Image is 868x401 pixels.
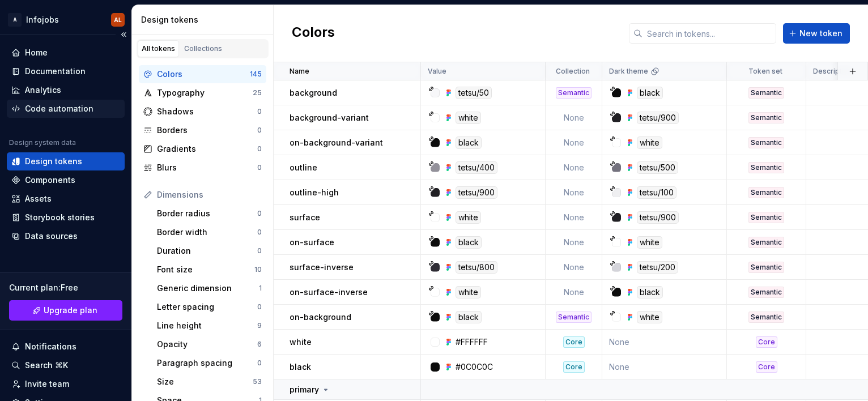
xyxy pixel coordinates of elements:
[290,384,319,395] p: primary
[637,186,676,199] div: tetsu/100
[637,87,663,99] div: black
[25,84,61,96] div: Analytics
[813,67,852,76] p: Description
[7,208,125,227] a: Storybook stories
[756,361,777,373] div: Core
[290,112,369,123] p: background-variant
[637,211,679,224] div: tetsu/900
[257,359,262,368] div: 0
[748,162,784,173] div: Semantic
[139,103,266,121] a: Shadows0
[254,265,262,274] div: 10
[290,67,309,76] p: Name
[292,23,335,44] h2: Colors
[290,237,334,248] p: on-surface
[290,187,339,198] p: outline-high
[44,305,97,316] span: Upgrade plan
[546,255,602,280] td: None
[556,67,590,76] p: Collection
[637,136,662,149] div: white
[456,186,497,199] div: tetsu/900
[184,44,222,53] div: Collections
[157,245,257,257] div: Duration
[157,301,257,313] div: Letter spacing
[748,187,784,198] div: Semantic
[157,208,257,219] div: Border radius
[748,67,782,76] p: Token set
[157,339,257,350] div: Opacity
[290,137,383,148] p: on-background-variant
[152,204,266,223] a: Border radius0
[157,320,257,331] div: Line height
[2,7,129,32] button: AInfojobsAL
[25,378,69,390] div: Invite team
[152,223,266,241] a: Border width0
[748,237,784,248] div: Semantic
[456,136,482,149] div: black
[157,143,257,155] div: Gradients
[25,193,52,204] div: Assets
[556,87,592,99] div: Semantic
[783,23,850,44] button: New token
[456,286,481,298] div: white
[257,246,262,255] div: 0
[456,361,493,373] div: #0C0C0C
[748,262,784,273] div: Semantic
[609,67,648,76] p: Dark theme
[257,302,262,312] div: 0
[152,242,266,260] a: Duration0
[157,106,257,117] div: Shadows
[141,14,269,25] div: Design tokens
[142,44,175,53] div: All tokens
[152,354,266,372] a: Paragraph spacing0
[25,341,76,352] div: Notifications
[546,205,602,230] td: None
[157,87,253,99] div: Typography
[25,103,93,114] div: Code automation
[9,300,122,321] button: Upgrade plan
[290,361,311,373] p: black
[139,84,266,102] a: Typography25
[456,311,482,323] div: black
[7,152,125,170] a: Design tokens
[157,283,259,294] div: Generic dimension
[253,377,262,386] div: 53
[257,163,262,172] div: 0
[157,162,257,173] div: Blurs
[152,335,266,353] a: Opacity6
[456,211,481,224] div: white
[152,261,266,279] a: Font size10
[139,121,266,139] a: Borders0
[748,112,784,123] div: Semantic
[152,298,266,316] a: Letter spacing0
[9,138,76,147] div: Design system data
[114,15,122,24] div: AL
[456,161,497,174] div: tetsu/400
[748,312,784,323] div: Semantic
[456,112,481,124] div: white
[157,69,250,80] div: Colors
[290,162,317,173] p: outline
[546,180,602,205] td: None
[152,317,266,335] a: Line height9
[25,66,86,77] div: Documentation
[602,330,727,355] td: None
[290,287,368,298] p: on-surface-inverse
[556,312,592,323] div: Semantic
[25,174,75,186] div: Components
[637,311,662,323] div: white
[157,264,254,275] div: Font size
[7,227,125,245] a: Data sources
[152,373,266,391] a: Size53
[139,65,266,83] a: Colors145
[26,14,59,25] div: Infojobs
[253,88,262,97] div: 25
[7,338,125,356] button: Notifications
[25,212,95,223] div: Storybook stories
[7,81,125,99] a: Analytics
[8,13,22,27] div: A
[7,375,125,393] a: Invite team
[799,28,843,39] span: New token
[290,212,320,223] p: surface
[748,137,784,148] div: Semantic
